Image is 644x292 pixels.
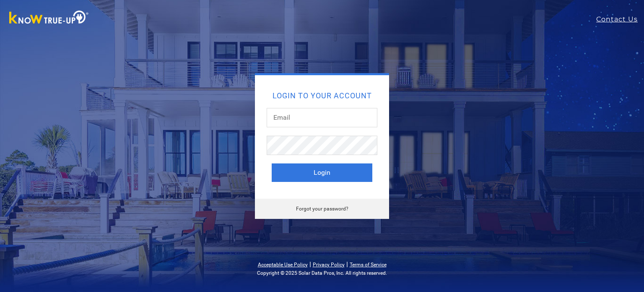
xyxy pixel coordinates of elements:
[313,262,345,268] a: Privacy Policy
[596,14,644,24] a: Contact Us
[272,92,372,100] h2: Login to your account
[346,260,348,268] span: |
[258,262,308,268] a: Acceptable Use Policy
[5,9,93,28] img: Know True-Up
[350,262,387,268] a: Terms of Service
[267,108,377,127] input: Email
[296,206,348,212] a: Forgot your password?
[309,260,311,268] span: |
[272,163,372,182] button: Login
